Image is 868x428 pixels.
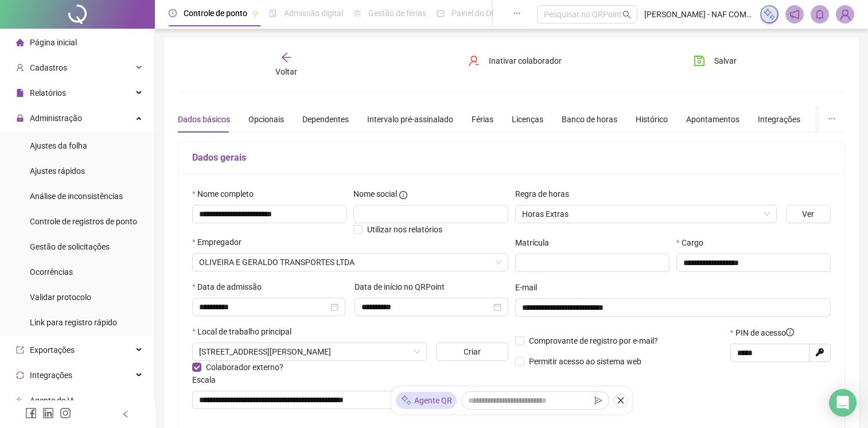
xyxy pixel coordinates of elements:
span: Permitir acesso ao sistema web [529,357,641,366]
span: Link para registro rápido [30,318,117,327]
span: Gestão de solicitações [30,242,110,251]
img: sparkle-icon.fc2bf0ac1784a2077858766a79e2daf3.svg [763,8,776,21]
button: Criar [436,343,508,361]
label: Escala [192,373,223,386]
div: Agente QR [396,392,457,409]
div: Banco de horas [562,113,617,126]
label: Empregador [192,236,249,248]
span: close [617,396,625,404]
button: ellipsis [819,106,845,133]
span: OLIVEIRA E GERALDO TRANSPORTES LTDA [199,254,501,271]
span: ellipsis [828,115,836,123]
span: info-circle [399,191,407,199]
span: notification [789,9,800,20]
span: Relatórios [30,88,66,98]
button: Inativar colaborador [460,52,570,70]
button: Salvar [685,52,745,70]
span: arrow-left [281,52,292,63]
span: Administração [30,114,82,123]
label: Regra de horas [515,188,577,200]
span: Agente de IA [30,396,75,405]
span: send [594,396,602,404]
span: left [122,410,130,418]
span: RUA CHIQUINHA GONZAGA, 100 [199,343,420,360]
span: Gestão de férias [368,9,426,18]
span: export [16,346,24,354]
span: Cadastros [30,63,67,72]
span: ellipsis [513,9,521,17]
label: Nome completo [192,188,261,200]
span: Ver [802,208,814,220]
span: user-add [16,64,24,72]
span: Nome social [353,188,397,200]
span: PIN de acesso [735,326,794,339]
label: Data de admissão [192,281,269,293]
span: pushpin [252,10,259,17]
label: Matrícula [515,236,556,249]
span: Controle de registros de ponto [30,217,137,226]
span: Admissão digital [284,9,343,18]
span: file [16,89,24,97]
span: Controle de ponto [184,9,247,18]
span: home [16,38,24,46]
span: Comprovante de registro por e-mail? [529,336,658,345]
label: E-mail [515,281,544,294]
span: save [694,55,705,67]
span: Exportações [30,345,75,355]
div: Integrações [758,113,800,126]
span: Salvar [714,55,737,67]
div: Férias [472,113,493,126]
span: Voltar [275,67,297,76]
span: sun [353,9,361,17]
label: Cargo [676,236,711,249]
span: Ajustes rápidos [30,166,85,176]
span: Página inicial [30,38,77,47]
h5: Dados gerais [192,151,831,165]
span: facebook [25,407,37,419]
div: Dependentes [302,113,349,126]
span: sync [16,371,24,379]
label: Local de trabalho principal [192,325,299,338]
span: Ocorrências [30,267,73,277]
span: [PERSON_NAME] - NAF COMERCIAL DE ALIMENTOS LTDA [644,8,753,21]
label: Data de início no QRPoint [355,281,452,293]
span: user-delete [468,55,480,67]
span: file-done [269,9,277,17]
span: info-circle [786,328,794,336]
span: Painel do DP [451,9,496,18]
span: dashboard [437,9,445,17]
span: search [622,10,631,19]
img: 74275 [836,6,854,23]
span: Inativar colaborador [489,55,562,67]
span: Utilizar nos relatórios [367,225,442,234]
span: Criar [464,345,481,358]
span: Integrações [30,371,72,380]
span: Horas Extras [522,205,770,223]
span: bell [815,9,825,20]
div: Intervalo pré-assinalado [367,113,453,126]
span: instagram [60,407,71,419]
span: Ajustes da folha [30,141,87,150]
img: sparkle-icon.fc2bf0ac1784a2077858766a79e2daf3.svg [400,395,412,407]
div: Apontamentos [686,113,739,126]
div: Histórico [636,113,668,126]
span: lock [16,114,24,122]
span: Análise de inconsistências [30,192,123,201]
div: Dados básicos [178,113,230,126]
span: Colaborador externo? [206,363,283,372]
span: clock-circle [169,9,177,17]
span: linkedin [42,407,54,419]
div: Opcionais [248,113,284,126]
button: Ver [786,205,831,223]
div: Licenças [512,113,543,126]
div: Open Intercom Messenger [829,389,857,417]
span: Validar protocolo [30,293,91,302]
